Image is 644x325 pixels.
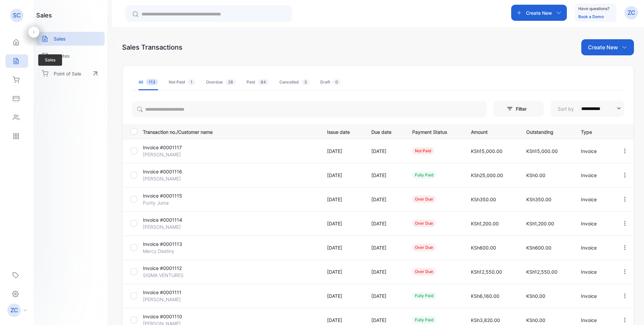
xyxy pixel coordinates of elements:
span: 84 [258,79,269,85]
p: Purity Juma [143,199,202,206]
button: Create New [511,5,567,21]
p: [DATE] [371,220,398,227]
p: [DATE] [327,292,358,300]
p: [DATE] [327,268,358,275]
div: fully paid [412,292,436,300]
p: Invoice [581,196,608,203]
p: Invoice [581,268,608,275]
p: [PERSON_NAME] [143,151,202,158]
p: Invoice #0001113 [143,240,202,248]
span: KSh15,000.00 [526,148,558,154]
div: Overdue [206,79,236,85]
p: Invoice [581,172,608,179]
p: ZC [10,306,18,315]
p: Issue date [327,127,358,136]
div: Sales Transactions [122,42,182,52]
span: KSh1,200.00 [471,221,499,226]
p: Type [581,127,608,136]
p: [DATE] [371,244,398,251]
p: [DATE] [371,317,398,324]
div: Not Paid [169,79,195,85]
span: Sales [38,54,62,66]
p: Invoice #0001117 [143,144,202,151]
p: Invoice #0001110 [143,313,202,320]
p: Amount [471,127,513,136]
span: 3 [302,79,310,85]
span: 1 [188,79,195,85]
button: Sort by [550,101,624,117]
p: [DATE] [327,196,358,203]
p: [PERSON_NAME] [143,175,202,182]
p: Invoice [581,292,608,300]
span: KSh350.00 [526,197,551,202]
a: Book a Demo [578,14,604,19]
span: KSh6,160.00 [471,293,499,299]
p: [PERSON_NAME] [143,296,202,303]
p: SIGMA VENTURES [143,272,202,279]
a: Quotes [36,49,105,63]
div: Draft [320,79,341,85]
p: Outstanding [526,127,567,136]
div: Paid [247,79,269,85]
span: KSh12,550.00 [471,269,502,275]
p: Invoice [581,317,608,324]
span: KSh600.00 [526,245,551,251]
span: KSh0.00 [526,172,545,178]
span: KSh12,550.00 [526,269,557,275]
span: KSh25,000.00 [471,172,503,178]
p: [DATE] [371,148,398,155]
p: Sales [54,35,66,42]
p: Sort by [558,105,574,112]
div: Cancelled [279,79,310,85]
p: [DATE] [327,148,358,155]
p: [DATE] [371,196,398,203]
span: KSh0.00 [526,317,545,323]
div: over due [412,196,436,203]
div: not paid [412,147,434,155]
p: Invoice [581,220,608,227]
div: fully paid [412,171,436,179]
p: [DATE] [327,220,358,227]
p: Invoice #0001116 [143,168,202,175]
p: [DATE] [371,268,398,275]
p: Payment Status [412,127,457,136]
p: ZC [628,8,635,17]
div: All [139,79,158,85]
div: over due [412,220,436,227]
span: KSh15,000.00 [471,148,502,154]
span: KSh600.00 [471,245,496,251]
p: Invoice #0001115 [143,192,202,199]
p: Invoice [581,244,608,251]
p: Create New [588,43,618,51]
span: KSh350.00 [471,197,496,202]
a: Sales [36,32,105,46]
p: [DATE] [371,292,398,300]
p: Mercy Destiny [143,248,202,255]
p: Invoice #0001112 [143,265,202,272]
p: Invoice #0001111 [143,289,202,296]
p: [DATE] [327,172,358,179]
button: Create New [581,39,634,55]
a: Point of Sale [36,66,105,81]
p: [DATE] [371,172,398,179]
div: over due [412,268,436,275]
p: Due date [371,127,398,136]
h1: sales [36,11,52,20]
div: fully paid [412,316,436,324]
p: Invoice [581,148,608,155]
p: [DATE] [327,317,358,324]
span: 113 [146,79,158,85]
span: 0 [333,79,341,85]
div: over due [412,244,436,251]
p: Transaction no./Customer name [143,127,319,136]
span: KSh3,820.00 [471,317,500,323]
p: Have questions? [578,5,609,12]
p: Point of Sale [54,70,81,77]
p: Quotes [54,52,70,59]
span: KSh0.00 [526,293,545,299]
p: Invoice #0001114 [143,216,202,223]
p: Create New [526,9,552,16]
p: SC [13,11,21,20]
button: ZC [625,5,638,21]
p: [PERSON_NAME] [143,223,202,230]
